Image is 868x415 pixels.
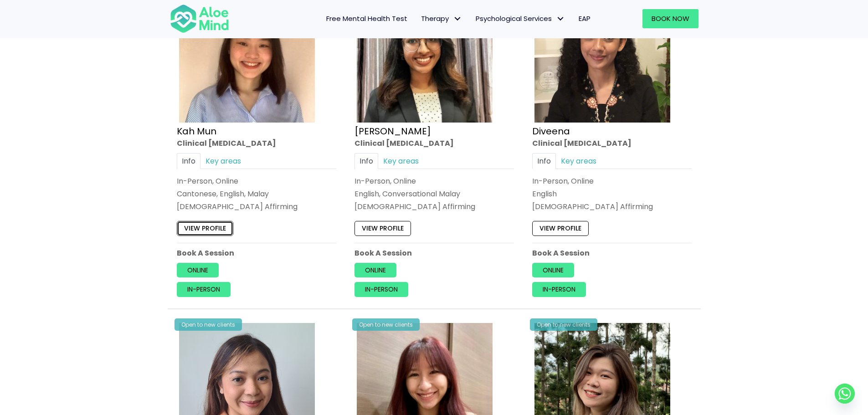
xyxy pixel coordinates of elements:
span: Therapy [421,14,462,23]
a: Whatsapp [835,384,855,404]
nav: Menu [241,9,597,28]
div: Open to new clients [530,318,597,331]
p: English [532,189,692,199]
a: Kah Mun [177,125,216,138]
a: View profile [354,221,411,236]
div: [DEMOGRAPHIC_DATA] Affirming [532,202,692,212]
div: [DEMOGRAPHIC_DATA] Affirming [177,202,336,212]
span: Free Mental Health Test [326,14,407,23]
a: TherapyTherapy: submenu [414,9,469,28]
img: Aloe mind Logo [170,4,229,34]
div: Clinical [MEDICAL_DATA] [177,138,336,149]
a: Online [177,263,219,277]
a: Diveena [532,125,570,138]
a: [PERSON_NAME] [354,125,431,138]
a: Book Now [642,9,699,28]
a: Psychological ServicesPsychological Services: submenu [469,9,572,28]
span: Therapy: submenu [451,12,464,26]
a: Key areas [378,153,424,169]
div: [DEMOGRAPHIC_DATA] Affirming [354,202,514,212]
a: Info [177,153,200,169]
a: View profile [177,221,233,236]
p: Cantonese, English, Malay [177,189,336,199]
p: Book A Session [354,248,514,258]
div: Clinical [MEDICAL_DATA] [354,138,514,149]
a: In-person [532,282,586,297]
div: In-Person, Online [354,176,514,186]
span: Psychological Services: submenu [554,12,567,26]
a: Online [354,263,396,277]
p: Book A Session [532,248,692,258]
span: Book Now [652,14,689,23]
p: Book A Session [177,248,336,258]
p: English, Conversational Malay [354,189,514,199]
span: Psychological Services [476,14,565,23]
div: Open to new clients [175,318,242,331]
a: Info [354,153,378,169]
a: In-person [177,282,231,297]
div: In-Person, Online [532,176,692,186]
span: EAP [579,14,591,23]
a: Key areas [556,153,601,169]
a: In-person [354,282,408,297]
div: Open to new clients [352,318,420,331]
div: Clinical [MEDICAL_DATA] [532,138,692,149]
a: View profile [532,221,589,236]
a: Info [532,153,556,169]
a: Free Mental Health Test [319,9,414,28]
a: Key areas [200,153,246,169]
div: In-Person, Online [177,176,336,186]
a: EAP [572,9,597,28]
a: Online [532,263,574,277]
